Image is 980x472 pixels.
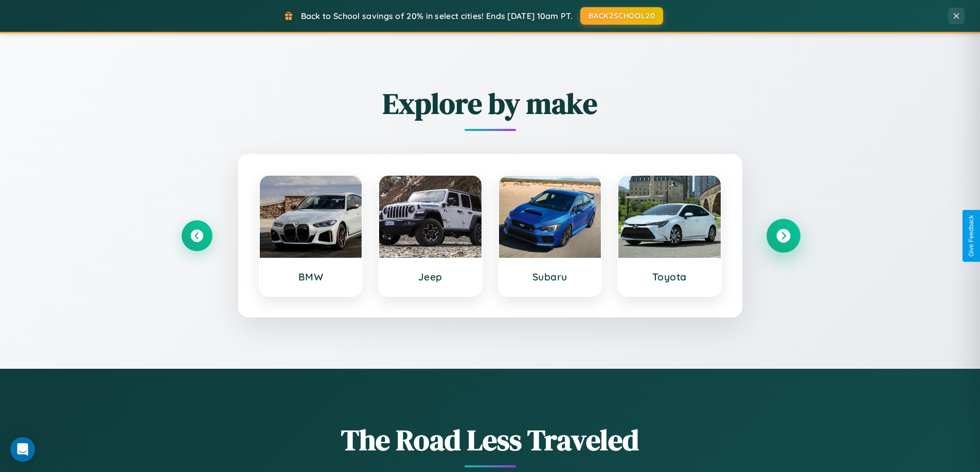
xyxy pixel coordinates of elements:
h2: Explore by make [182,84,799,123]
button: BACK2SCHOOL20 [580,7,663,25]
h1: The Road Less Traveled [182,420,799,460]
span: Back to School savings of 20% in select cities! Ends [DATE] 10am PT. [301,11,573,21]
h3: Subaru [509,271,591,283]
div: Give Feedback [968,215,975,257]
h3: BMW [270,271,352,283]
div: Open Intercom Messenger [10,437,35,462]
h3: Jeep [389,271,471,283]
h3: Toyota [629,271,710,283]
